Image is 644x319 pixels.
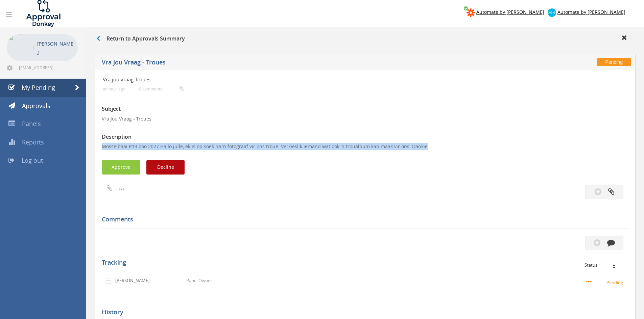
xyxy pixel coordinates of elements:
small: 0 comments... [139,86,184,91]
h4: Vra jou vraag Troues [103,77,540,82]
span: Approvals [22,102,50,110]
small: Pending [586,278,625,286]
span: Pending [597,58,631,66]
button: Decline [146,160,185,175]
small: an hour ago [103,86,125,91]
h3: Return to Approvals Summary [96,36,185,42]
p: [PERSON_NAME] [37,39,74,56]
p: Vra Jou Vraag - Troues [102,115,628,122]
span: My Pending [22,83,55,91]
p: Panel Owner [186,277,212,284]
span: Log out [22,156,43,164]
span: Reports [22,138,44,146]
img: zapier-logomark.png [467,8,475,17]
span: [EMAIL_ADDRESS][DOMAIN_NAME] [19,65,76,70]
h5: Tracking [102,259,623,266]
h3: Subject [102,106,628,112]
h5: Comments [102,216,623,223]
img: user-icon.png [105,277,115,284]
p: [PERSON_NAME] [115,277,154,284]
span: Automate by [PERSON_NAME] [557,9,625,15]
img: xero-logo.png [548,8,556,17]
p: Mosselbaai R13 ooo 2027 Hallo julle, ek is op soek na ‘n fotograaf vir ons troue. Verkieslik iema... [102,143,628,150]
h3: Description [102,134,628,140]
h5: History [102,309,623,316]
a: ... .txt [114,186,124,192]
button: Approve [102,160,140,175]
span: Panels [22,119,41,128]
div: Status [585,263,623,267]
h5: Vra Jou Vraag - Troues [102,59,472,68]
span: Automate by [PERSON_NAME] [476,9,544,15]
